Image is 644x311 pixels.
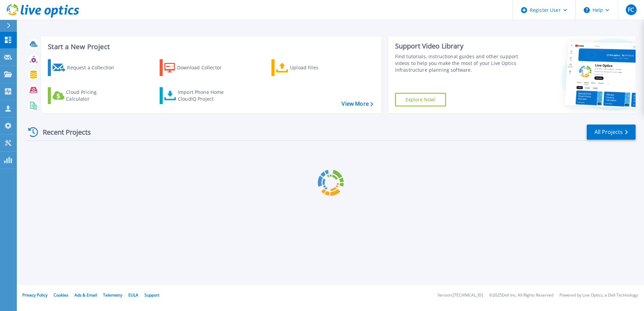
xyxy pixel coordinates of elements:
div: Request a Collection [67,61,121,74]
div: Download Collector [177,61,231,74]
a: Request a Collection [48,59,123,76]
a: Privacy Policy [22,292,47,298]
a: Cloud Pricing Calculator [48,87,123,104]
div: Recent Projects [26,124,100,140]
a: Ads & Email [74,292,97,298]
li: Version: [TECHNICAL_ID] [438,293,483,298]
a: EULA [128,292,138,298]
li: Powered by Live Optics, a Dell Technology [559,293,638,298]
li: © 2025 Dell Inc. All Rights Reserved [489,293,553,298]
a: View More [342,101,373,107]
a: Upload Files [271,59,347,76]
h3: Start a New Project [48,43,373,50]
div: Support Video Library [395,42,521,50]
a: Support [144,292,159,298]
a: Cookies [54,292,68,298]
a: Telemetry [103,292,122,298]
a: Explore Now! [395,93,446,106]
div: Cloud Pricing Calculator [66,89,120,102]
a: Download Collector [160,59,235,76]
div: Find tutorials, instructional guides and other support videos to help you make the most of your L... [395,53,521,73]
a: All Projects [587,125,636,140]
span: FC [628,7,634,12]
div: Import Phone Home CloudIQ Project [178,89,230,102]
div: Upload Files [290,61,344,74]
